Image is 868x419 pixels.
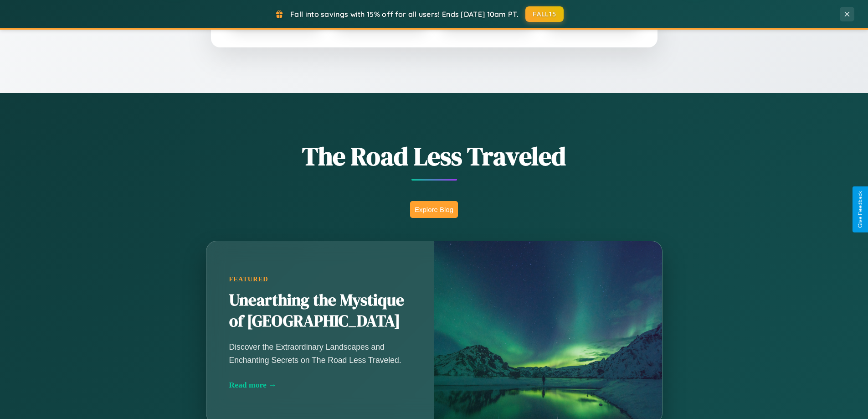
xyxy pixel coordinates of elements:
p: Discover the Extraordinary Landscapes and Enchanting Secrets on The Road Less Traveled. [229,341,411,366]
h1: The Road Less Traveled [161,139,708,174]
button: FALL15 [525,6,564,22]
h2: Unearthing the Mystique of [GEOGRAPHIC_DATA] [229,290,411,332]
button: Explore Blog [410,201,458,218]
span: Fall into savings with 15% off for all users! Ends [DATE] 10am PT. [290,10,519,19]
div: Featured [229,275,411,283]
div: Read more → [229,380,411,390]
div: Give Feedback [857,191,863,228]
